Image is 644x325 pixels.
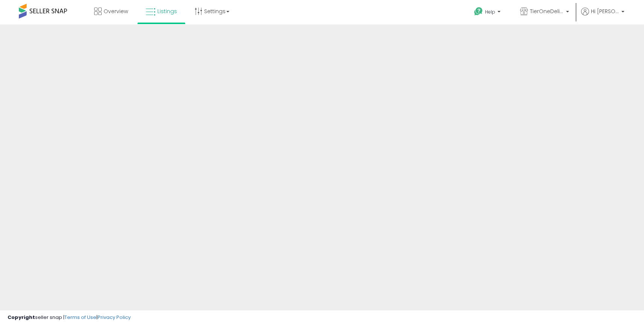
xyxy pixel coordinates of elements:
span: Help [485,9,495,15]
a: Hi [PERSON_NAME] [581,8,624,24]
a: Terms of Use [64,314,96,321]
span: Listings [157,8,177,15]
a: Privacy Policy [98,314,131,321]
div: seller snap | | [8,314,131,321]
span: TierOneDelievery [530,8,564,15]
strong: Copyright [8,314,35,321]
span: Hi [PERSON_NAME] [591,8,619,15]
i: Get Help [474,7,483,16]
span: Overview [104,8,128,15]
a: Help [468,1,508,24]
